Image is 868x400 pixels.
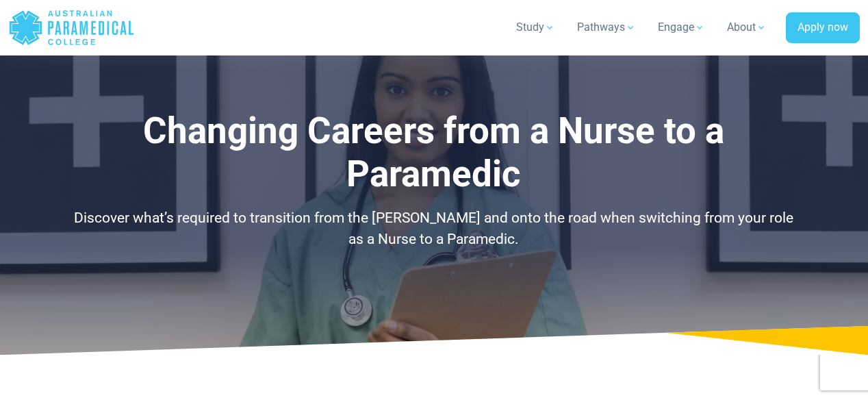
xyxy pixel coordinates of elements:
a: Apply now [786,12,860,44]
a: About [719,8,775,47]
span: Discover what’s required to transition from the [PERSON_NAME] and onto the road when switching fr... [74,210,793,248]
a: Australian Paramedical College [8,5,135,50]
a: Study [508,8,563,47]
a: Pathways [569,8,644,47]
a: Engage [650,8,713,47]
h1: Changing Careers from a Nurse to a Paramedic [72,110,795,197]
